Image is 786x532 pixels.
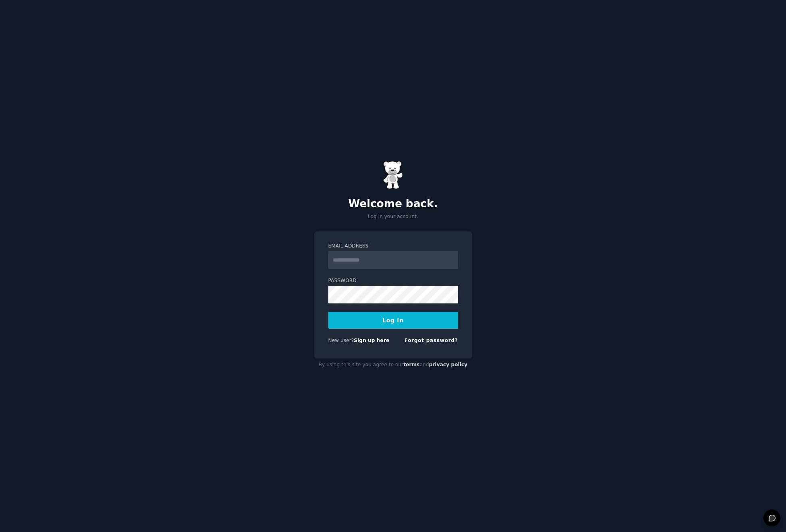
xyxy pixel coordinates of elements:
span: New user? [328,338,354,343]
label: Email Address [328,243,458,250]
a: Sign up here [354,338,389,343]
p: Log in your account. [314,213,472,221]
a: terms [403,362,419,367]
a: Forgot password? [404,338,458,343]
button: Log In [328,312,458,329]
a: privacy policy [429,362,468,367]
div: By using this site you agree to our and [314,359,472,371]
img: Gummy Bear [383,161,403,189]
h2: Welcome back. [314,198,472,210]
label: Password [328,277,458,285]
